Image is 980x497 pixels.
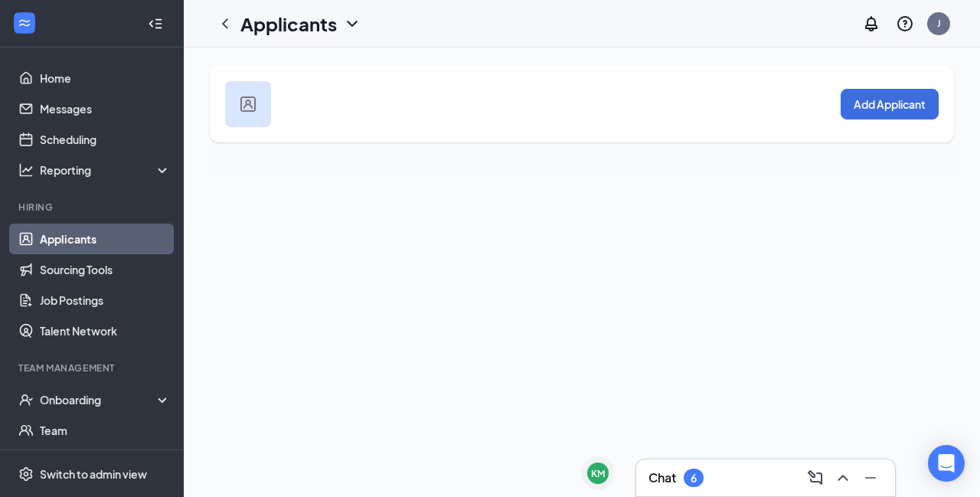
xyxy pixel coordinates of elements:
[806,469,825,487] svg: ComposeMessage
[40,285,171,316] a: Job Postings
[591,467,605,480] div: KM
[18,201,168,214] div: Hiring
[18,392,34,407] svg: UserCheck
[841,89,939,119] button: Add Applicant
[40,446,171,476] a: Documents
[648,469,676,486] h3: Chat
[862,15,880,33] svg: Notifications
[40,466,147,482] div: Switch to admin view
[831,466,855,490] button: ChevronUp
[937,17,941,30] div: J
[17,15,32,31] svg: WorkstreamLogo
[40,254,171,285] a: Sourcing Tools
[148,16,163,31] svg: Collapse
[40,93,171,124] a: Messages
[40,316,171,346] a: Talent Network
[928,445,965,482] div: Open Intercom Messenger
[834,469,852,487] svg: ChevronUp
[40,415,171,446] a: Team
[896,15,914,33] svg: QuestionInfo
[691,472,697,485] div: 6
[40,63,171,93] a: Home
[18,466,34,482] svg: Settings
[18,361,168,374] div: Team Management
[18,162,34,178] svg: Analysis
[40,392,158,407] div: Onboarding
[343,15,361,33] svg: ChevronDown
[240,96,256,112] img: user icon
[40,162,171,178] div: Reporting
[858,466,883,490] button: Minimize
[803,466,828,490] button: ComposeMessage
[40,124,171,155] a: Scheduling
[861,469,880,487] svg: Minimize
[216,15,234,33] svg: ChevronLeft
[40,224,171,254] a: Applicants
[240,11,337,37] h1: Applicants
